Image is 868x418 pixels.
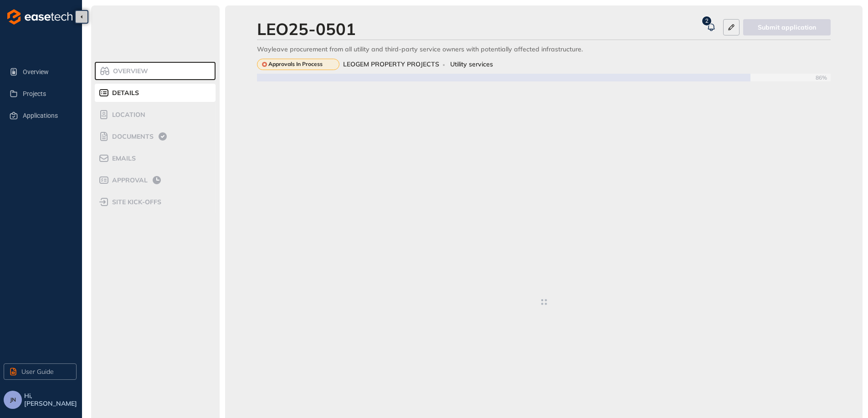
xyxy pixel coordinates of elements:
span: Hi, [PERSON_NAME] [24,392,78,408]
button: JN [4,391,22,409]
span: User Guide [21,367,54,377]
span: Approval [109,176,148,184]
span: Applications [23,106,69,125]
span: 2 [705,18,709,24]
sup: 2 [702,16,711,25]
span: LEOGEM PROPERTY PROJECTS [343,60,439,68]
span: Utility services [450,60,493,68]
span: Projects [23,85,69,103]
span: Overview [23,63,69,81]
span: Documents [109,133,154,141]
img: logo [7,9,72,25]
span: Overview [110,67,148,75]
div: Wayleave procurement from all utility and third-party service owners with potentially affected in... [257,45,831,53]
span: Details [109,89,139,97]
div: LEO25-0501 [257,19,356,39]
button: User Guide [4,363,77,380]
span: 86% [816,75,831,81]
span: Location [109,111,145,119]
span: JN [10,397,16,403]
span: Approvals In Process [268,61,323,67]
span: Emails [109,155,136,162]
span: site kick-offs [109,198,161,206]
